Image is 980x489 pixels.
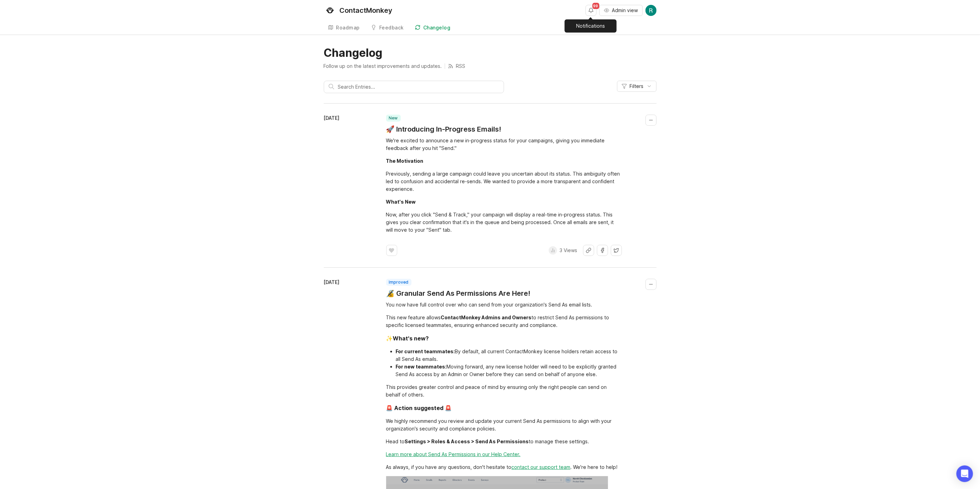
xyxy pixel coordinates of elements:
div: Settings > Roles & Access > Send As Permissions [405,438,529,444]
div: This new feature allows to restrict Send As permissions to specific licensed teammates, ensuring ... [386,314,622,329]
div: Feedback [379,25,404,30]
p: new [389,115,398,121]
button: Notifications [586,5,597,16]
div: Head to to manage these settings. [386,438,622,445]
img: Rowan Naylor [645,5,657,16]
a: Learn more about Send As Permissions in our Help Center. [386,451,521,457]
img: ContactMonkey logo [324,4,336,17]
a: 🚀 Introducing In-Progress Emails! [386,124,502,134]
h1: Changelog [324,46,657,60]
li: By default, all current ContactMonkey license holders retain access to all Send As emails. [396,348,622,363]
div: ContactMonkey Admins and Owners [441,314,532,320]
div: We highly recommend you review and update your current Send As permissions to align with your org... [386,417,622,433]
a: 🔏 Granular Send As Permissions Are Here! [386,288,531,298]
li: Moving forward, any new license holder will need to be explicitly granted Send As access by an Ad... [396,363,622,378]
a: Changelog [411,21,455,35]
a: Roadmap [324,21,364,35]
time: [DATE] [324,279,340,285]
div: For current teammates: [396,348,455,354]
div: What's new? [393,335,429,342]
button: Share link [583,245,594,256]
div: What's New [386,199,416,205]
div: Notifications [565,19,617,33]
div: Roadmap [336,25,360,30]
div: This provides greater control and peace of mind by ensuring only the right people can send on beh... [386,383,622,399]
div: The Motivation [386,158,424,164]
button: Share on Facebook [597,245,608,256]
div: Changelog [423,25,451,30]
div: We're excited to announce a new in-progress status for your campaigns, giving you immediate feedb... [386,137,622,152]
a: contact our support team [512,464,571,470]
a: Feedback [367,21,408,35]
p: improved [389,279,409,285]
a: RSS [448,63,466,70]
p: 3 Views [560,247,578,254]
span: Filters [630,83,644,90]
button: Collapse changelog entry [645,279,657,290]
div: For new teammates: [396,364,447,370]
div: Open Intercom Messenger [956,465,973,482]
p: RSS [456,63,466,70]
div: Previously, sending a large campaign could leave you uncertain about its status. This ambiguity o... [386,170,622,193]
input: Search Entries... [338,83,499,91]
span: Admin view [612,7,638,14]
button: Admin view [599,5,643,16]
p: Follow up on the latest improvements and updates. [324,63,442,70]
div: ✨ [386,334,429,343]
div: As always, if you have any questions, don't hesitate to . We're here to help! [386,463,622,471]
div: ContactMonkey [340,7,393,14]
span: 99 [592,3,599,9]
div: Now, after you click "Send & Track," your campaign will display a real-time in-progress status. T... [386,211,622,234]
button: Filters [617,81,657,92]
div: 🚨 Action suggested 🚨 [386,404,452,412]
button: Share on X [611,245,622,256]
time: [DATE] [324,115,340,121]
div: You now have full control over who can send from your organization's Send As email lists. [386,301,622,309]
button: Collapse changelog entry [645,115,657,126]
